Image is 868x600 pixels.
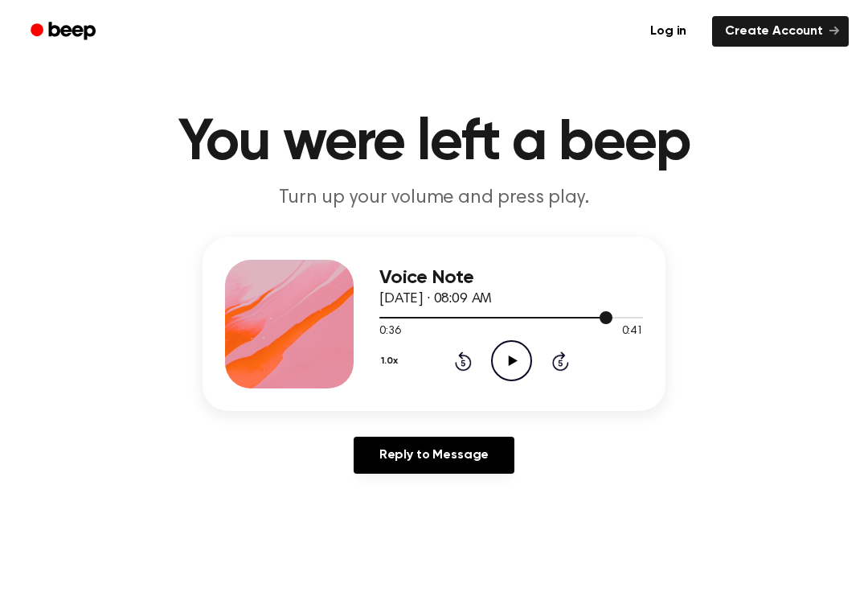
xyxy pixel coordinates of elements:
[125,186,743,212] p: Turn up your volume and press play.
[23,115,845,173] h1: You were left a beep
[712,17,849,47] a: Create Account
[622,324,643,341] span: 0:41
[379,293,492,307] span: [DATE] · 08:09 AM
[354,438,514,475] a: Reply to Message
[19,17,110,48] a: Beep
[634,14,702,51] a: Log in
[379,348,403,376] button: 1.0x
[379,324,400,341] span: 0:36
[379,268,643,290] h3: Voice Note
